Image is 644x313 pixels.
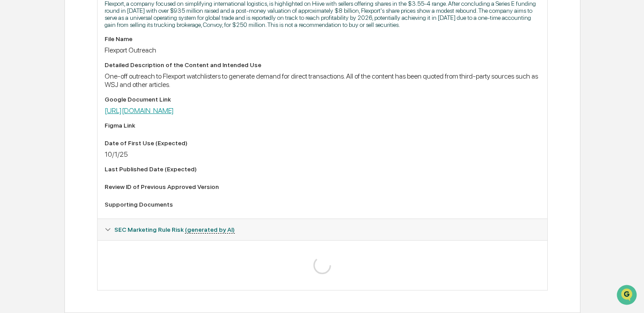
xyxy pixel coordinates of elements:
[30,76,112,83] div: We're available if you need us!
[105,35,540,42] div: File Name
[105,61,540,68] div: Detailed Description of the Content and Intended Use
[64,112,71,119] div: 🗄️
[5,108,60,124] a: 🖐️Preclearance
[105,166,540,173] div: Last Published Date (Expected)
[5,124,59,140] a: 🔎Data Lookup
[105,201,540,208] div: Supporting Documents
[616,284,640,308] iframe: Open customer support
[88,150,107,156] span: Pylon
[18,111,57,120] span: Preclearance
[105,140,540,147] div: Date of First Use (Expected)
[150,70,161,81] button: Start new chat
[60,108,113,124] a: 🗄️Attestations
[62,149,107,156] a: Powered byPylon
[30,68,145,76] div: Start new chat
[18,128,56,137] span: Data Lookup
[105,106,174,115] a: [URL][DOMAIN_NAME]
[105,122,540,129] div: Figma Link
[9,19,161,33] p: How can we help?
[114,226,235,233] span: SEC Marketing Rule Risk
[105,46,540,54] div: Flexport Outreach
[9,68,25,83] img: 1746055101610-c473b297-6a78-478c-a979-82029cc54cd1
[9,112,16,119] div: 🖐️
[105,96,540,103] div: Google Document Link
[105,183,540,190] div: Review ID of Previous Approved Version
[105,150,540,158] div: 10/1/25
[105,72,540,89] div: One-off outreach to Flexport watchlisters to generate demand for direct transactions. All of the ...
[73,111,109,120] span: Attestations
[185,226,235,234] u: (generated by AI)
[98,219,547,240] div: SEC Marketing Rule Risk (generated by AI)
[9,129,16,136] div: 🔎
